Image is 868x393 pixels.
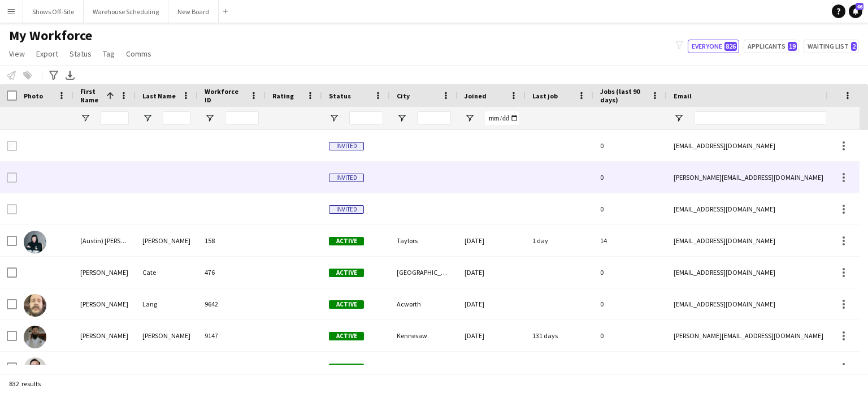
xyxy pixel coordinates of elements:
div: [DATE] [458,288,526,319]
div: [DATE] [458,225,526,256]
span: View [9,49,25,59]
span: Active [329,269,364,277]
div: 0 [593,130,667,161]
span: Email [674,92,692,100]
div: 131 days [526,320,593,351]
input: Status Filter Input [349,111,383,125]
div: Kennesaw [390,320,458,351]
img: (Austin) Brady Henderson [24,231,46,253]
div: 0 [593,320,667,351]
span: Active [329,364,364,372]
div: 158 [198,225,266,256]
div: [PERSON_NAME] [73,320,136,351]
a: Comms [121,46,156,61]
span: Rating [272,92,294,100]
div: 345 days [526,352,593,383]
div: 14 [593,225,667,256]
div: 0 [593,257,667,288]
span: Last job [532,92,558,100]
span: Invited [329,174,364,182]
button: Open Filter Menu [397,113,407,123]
div: Cate [136,257,198,288]
img: Adam Bloodworth [24,326,46,348]
span: Joined [465,92,487,100]
button: Waiting list2 [804,40,859,53]
a: View [5,46,29,61]
input: Row Selection is disabled for this row (unchecked) [7,204,17,214]
input: Last Name Filter Input [163,111,191,125]
button: Open Filter Menu [142,113,153,123]
div: 0 [593,352,667,383]
button: Open Filter Menu [80,113,90,123]
app-action-btn: Export XLSX [63,68,77,82]
div: [GEOGRAPHIC_DATA] [390,352,458,383]
input: Row Selection is disabled for this row (unchecked) [7,141,17,151]
input: Joined Filter Input [485,111,519,125]
div: [PERSON_NAME] [136,352,198,383]
a: Status [65,46,96,61]
app-action-btn: Advanced filters [47,68,60,82]
span: 826 [724,42,737,51]
input: City Filter Input [417,111,451,125]
div: [DATE] [458,320,526,351]
button: New Board [168,1,219,23]
button: Open Filter Menu [205,113,215,123]
div: [PERSON_NAME] [136,225,198,256]
button: Applicants19 [744,40,799,53]
div: [PERSON_NAME] [73,352,136,383]
button: Open Filter Menu [674,113,684,123]
div: 0 [593,288,667,319]
span: Tag [103,49,115,59]
div: Acworth [390,288,458,319]
img: Aaron Lang [24,294,46,317]
div: Lang [136,288,198,319]
div: [PERSON_NAME] [73,257,136,288]
div: (Austin) [PERSON_NAME] [73,225,136,256]
div: 476 [198,257,266,288]
div: 0 [593,193,667,224]
span: Workforce ID [205,87,245,104]
div: Taylors [390,225,458,256]
span: Last Name [142,92,176,100]
span: Invited [329,142,364,150]
div: [DATE] [458,257,526,288]
button: Everyone826 [688,40,739,53]
span: 19 [788,42,797,51]
button: Open Filter Menu [329,113,339,123]
div: [DATE] [458,352,526,383]
div: 0 [593,162,667,193]
span: Comms [126,49,151,59]
button: Open Filter Menu [465,113,475,123]
div: 1 day [526,225,593,256]
input: First Name Filter Input [101,111,129,125]
span: Photo [24,92,43,100]
span: Active [329,300,364,309]
span: Export [36,49,58,59]
img: Adam Dieter [24,357,46,380]
button: Shows Off-Site [23,1,84,23]
span: First Name [80,87,102,104]
div: [PERSON_NAME] [73,288,136,319]
input: Workforce ID Filter Input [225,111,259,125]
div: 9728 [198,352,266,383]
span: Active [329,237,364,245]
a: 46 [849,5,862,18]
button: Warehouse Scheduling [84,1,168,23]
span: Jobs (last 90 days) [600,87,646,104]
a: Export [32,46,63,61]
span: Status [329,92,351,100]
span: City [397,92,410,100]
a: Tag [98,46,119,61]
span: Status [70,49,92,59]
input: Row Selection is disabled for this row (unchecked) [7,172,17,183]
div: 9642 [198,288,266,319]
span: Invited [329,205,364,214]
span: 2 [851,42,857,51]
span: 46 [856,3,863,10]
div: [PERSON_NAME] [136,320,198,351]
span: My Workforce [9,27,92,44]
div: [GEOGRAPHIC_DATA] [390,257,458,288]
span: Active [329,332,364,340]
div: 9147 [198,320,266,351]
